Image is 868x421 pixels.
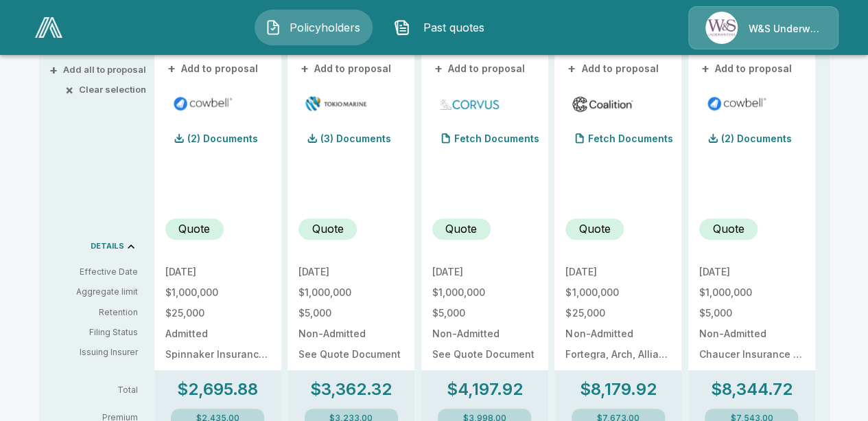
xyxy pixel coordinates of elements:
p: Effective Date [50,266,138,278]
p: [DATE] [165,267,270,277]
span: + [301,64,309,73]
p: $1,000,000 [298,288,403,297]
p: $2,695.88 [177,381,258,398]
span: + [567,64,576,73]
span: × [65,85,73,94]
p: $3,362.32 [310,381,392,398]
p: Fetch Documents [454,134,539,144]
span: + [49,65,58,74]
span: + [167,64,176,73]
p: $5,000 [298,308,403,318]
p: DETAILS [91,242,124,250]
p: $25,000 [565,308,670,318]
p: $25,000 [165,308,270,318]
p: Quote [712,220,744,237]
p: Non-Admitted [298,329,403,339]
button: ×Clear selection [68,85,146,94]
span: Past quotes [416,19,491,36]
p: Non-Admitted [699,329,804,339]
button: +Add to proposal [432,61,528,76]
p: $1,000,000 [565,288,670,297]
img: Policyholders Icon [265,19,281,36]
button: Past quotes IconPast quotes [384,10,502,45]
p: See Quote Document [432,350,537,359]
span: + [434,64,443,73]
p: Aggregate limit [50,286,138,298]
p: $8,344.72 [711,381,793,398]
p: See Quote Document [298,350,403,359]
button: +Add all to proposal [52,65,146,74]
p: (3) Documents [320,134,391,144]
p: Quote [445,220,477,237]
p: Total [50,386,149,394]
button: Policyholders IconPolicyholders [255,10,373,45]
p: Non-Admitted [565,329,670,339]
img: Past quotes Icon [394,19,410,36]
p: $1,000,000 [165,288,270,297]
p: Non-Admitted [432,329,537,339]
p: $8,179.92 [580,381,657,398]
p: Retention [50,306,138,319]
p: (2) Documents [187,134,258,144]
button: +Add to proposal [699,61,795,76]
p: [DATE] [565,267,670,277]
p: $5,000 [699,308,804,318]
img: corvuscybersurplus [438,93,502,114]
img: cowbellp250 [705,93,769,114]
span: Policyholders [287,19,362,36]
p: Spinnaker Insurance Company NAIC #24376, AM Best "A-" (Excellent) Rated. [165,350,270,359]
img: cowbellp100 [171,93,235,114]
p: $5,000 [432,308,537,318]
p: Issuing Insurer [50,346,138,359]
p: [DATE] [432,267,537,277]
span: + [701,64,709,73]
p: Quote [579,220,611,237]
p: [DATE] [298,267,403,277]
p: $1,000,000 [699,288,804,297]
p: Filing Status [50,326,138,339]
button: +Add to proposal [298,61,395,76]
p: Fetch Documents [587,134,672,144]
button: +Add to proposal [565,61,661,76]
p: $4,197.92 [447,381,523,398]
p: (2) Documents [721,134,792,144]
p: Chaucer Insurance Company DAC | NAIC# AA-1780116 [699,350,804,359]
p: Quote [312,220,344,237]
img: tmhcccyber [304,93,368,114]
p: [DATE] [699,267,804,277]
p: Quote [178,220,210,237]
p: $1,000,000 [432,288,537,297]
img: AA Logo [35,17,62,38]
p: Fortegra, Arch, Allianz, Aspen, Vantage [565,350,670,359]
button: +Add to proposal [165,61,261,76]
p: Admitted [165,329,270,339]
img: coalitioncyber [571,93,635,114]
